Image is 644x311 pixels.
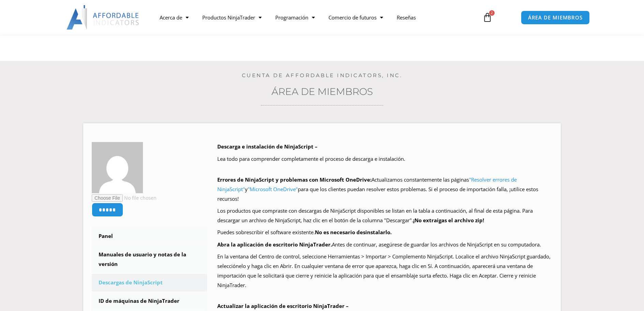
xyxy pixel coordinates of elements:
[92,246,207,273] a: Manuales de usuario y notas de la versión
[472,8,502,27] a: 2
[195,10,268,25] a: Productos NinjaTrader
[160,14,182,21] font: Acerca de
[92,227,207,245] a: Panel
[99,232,113,239] font: Panel
[275,14,308,21] font: Programación
[248,186,298,193] a: "Microsoft OneDrive"
[268,10,322,25] a: Programación
[92,142,143,193] img: fde99d48ee9a9712a7d9f56da2522bdfbbebef6054b8f0b2598e38243947c620
[99,279,163,286] font: Descargas de NinjaScript
[217,302,349,309] font: Actualizar la aplicación de escritorio NinjaTrader –
[272,86,373,97] a: Área de miembros
[217,155,405,162] font: Lea todo para comprender completamente el proceso de descarga e instalación.
[217,229,315,236] font: Puedes sobrescribir el software existente.
[521,11,590,25] a: ÁREA DE MIEMBROS
[153,10,195,25] a: Acerca de
[491,10,493,15] font: 2
[242,72,402,79] a: Cuenta de Affordable Indicators, Inc.
[397,14,416,21] font: Reseñas
[315,229,392,236] font: No es necesario desinstalarlo.
[371,176,469,183] font: Actualizamos constantemente las páginas
[328,14,377,21] font: Comercio de futuros
[217,176,517,193] a: "Resolver errores de NinjaScript"
[322,10,390,25] a: Comercio de futuros
[390,10,423,25] a: Reseñas
[202,14,255,21] font: Productos NinjaTrader
[99,297,179,304] font: ID de máquinas de NinjaTrader
[217,186,538,202] font: para que los clientes puedan resolver estos problemas. Si el proceso de importación falla, ¡utili...
[92,274,207,292] a: Descargas de NinjaScript
[332,241,541,248] font: Antes de continuar, asegúrese de guardar los archivos de NinjaScript en su computadora.
[217,207,533,224] font: Los productos que compraste con descargas de NinjaScript disponibles se listan en la tabla a cont...
[67,5,140,30] img: LogoAI
[153,10,475,25] nav: Menu
[217,253,551,288] font: En la ventana del Centro de control, seleccione Herramientas > Importar > Complemento NinjaScript...
[245,186,248,193] font: y
[528,14,583,21] font: ÁREA DE MIEMBROS
[217,176,371,183] font: Errores de NinjaScript y problemas con Microsoft OneDrive:
[413,217,484,224] font: ¡No extraigas el archivo zip!
[99,251,186,267] font: Manuales de usuario y notas de la versión
[217,241,332,248] font: Abra la aplicación de escritorio NinjaTrader.
[92,292,207,310] a: ID de máquinas de NinjaTrader
[217,143,318,150] font: Descarga e instalación de NinjaScript –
